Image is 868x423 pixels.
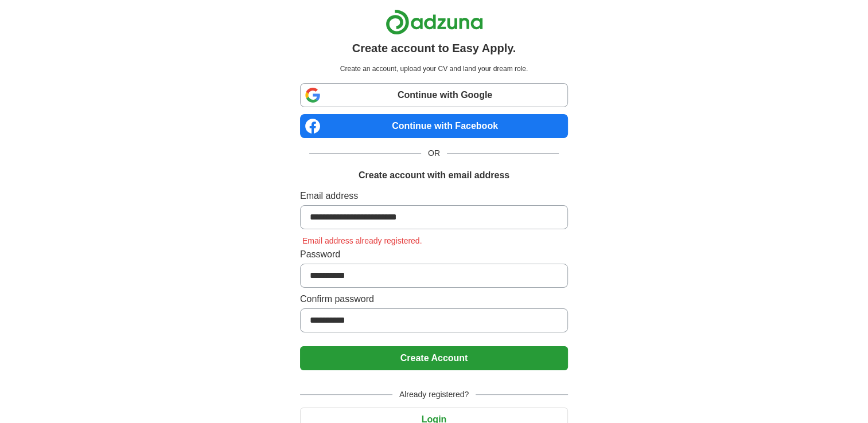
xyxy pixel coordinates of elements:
[300,292,568,306] label: Confirm password
[392,389,476,401] span: Already registered?
[300,83,568,107] a: Continue with Google
[300,189,568,203] label: Email address
[302,64,566,74] p: Create an account, upload your CV and land your dream role.
[300,248,568,261] label: Password
[421,147,447,159] span: OR
[300,236,425,245] span: Email address already registered.
[352,40,516,57] h1: Create account to Easy Apply.
[300,114,568,138] a: Continue with Facebook
[300,346,568,370] button: Create Account
[386,9,483,35] img: Adzuna logo
[359,169,509,182] h1: Create account with email address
